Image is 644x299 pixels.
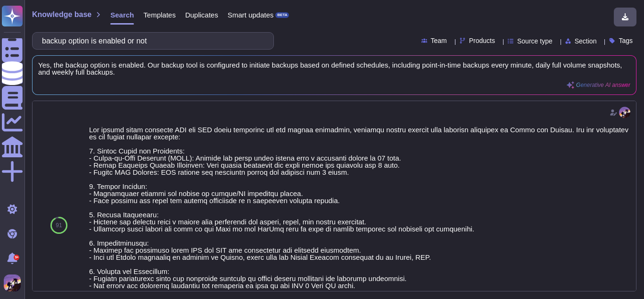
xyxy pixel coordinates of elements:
span: Team [431,37,447,44]
input: Search a question or template... [37,33,264,49]
span: Templates [143,11,175,18]
span: Generative AI answer [576,82,630,88]
img: user [619,107,630,118]
span: Tags [619,37,633,44]
span: Yes, the backup option is enabled. Our backup tool is configured to initiate backups based on def... [38,61,630,76]
span: Knowledge base [32,11,91,18]
span: Duplicates [185,11,218,18]
div: BETA [275,12,289,18]
div: 9+ [14,255,19,260]
span: Products [469,37,495,44]
img: user [4,274,21,291]
span: Search [110,11,134,18]
span: Source type [517,38,553,44]
span: 91 [56,222,62,228]
span: Smart updates [228,11,274,18]
button: user [2,273,27,293]
span: Section [575,38,597,44]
